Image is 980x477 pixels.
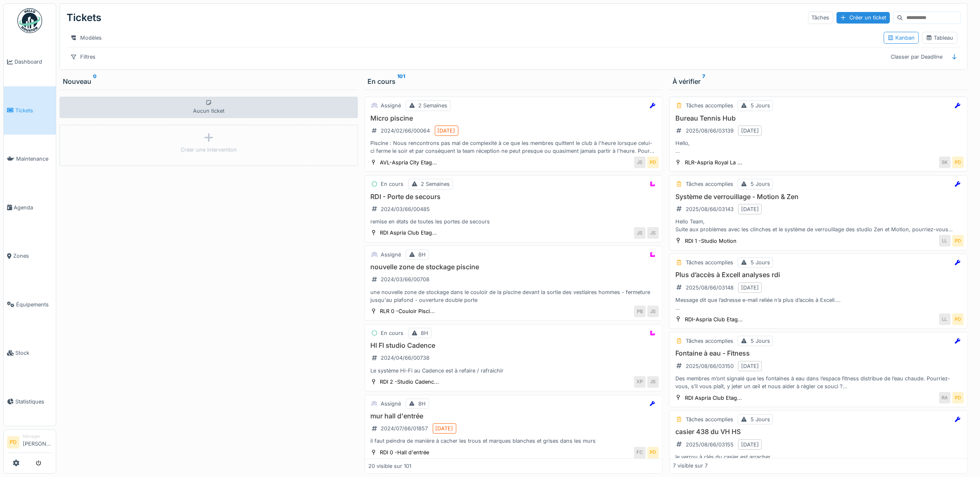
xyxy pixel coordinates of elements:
div: En cours [381,180,404,188]
div: [DATE] [438,127,455,135]
div: Tâches accomplies [686,259,733,266]
div: Le système Hi-Fi au Cadence est à refaire / rafraichir [368,367,659,375]
div: le verrou à clés du casier est arracher. Il est a venir recuperer au HSK Desk au dessus de l'ordi... [673,453,964,469]
span: Zones [13,252,52,260]
div: PD [952,392,964,403]
span: Équipements [16,301,52,309]
div: 5 Jours [751,180,770,188]
div: Tâches accomplies [686,415,733,423]
span: Stock [15,349,52,357]
div: XP [634,376,646,388]
div: 2024/04/66/00738 [381,354,430,362]
div: PB [634,306,646,317]
div: RDI 0 -Hall d'entrée [380,449,429,456]
h3: nouvelle zone de stockage piscine [368,263,659,271]
div: 2 Semaines [421,180,450,188]
a: Maintenance [4,135,56,183]
div: FC [634,447,646,458]
div: SK [939,157,951,168]
a: Tickets [4,86,56,135]
div: [DATE] [741,362,759,370]
div: Assigné [381,400,401,408]
div: Piscine : Nous rencontrons pas mal de complexité à ce que les membres quittent le club à l'heure ... [368,139,659,155]
div: JS [647,376,659,388]
li: PD [7,436,19,449]
div: Tâches accomplies [686,102,733,109]
div: Classer par Deadline [887,51,947,63]
div: Aucun ticket [60,97,358,118]
div: Nouveau [63,76,355,86]
h3: Système de verrouillage - Motion & Zen [673,193,964,201]
div: 5 Jours [751,102,770,109]
div: Tâches accomplies [686,180,733,188]
div: Assigné [381,251,401,259]
div: il faut peindre de manière à cacher les trous et marques blanches et grises dans les murs [368,437,659,445]
div: Hello Team, Suite aux problèmes avec les clinches et le système de verrouillage des studio Zen et... [673,218,964,233]
div: En cours [381,329,404,337]
h3: mur hall d'entrée [368,412,659,420]
a: Zones [4,232,56,280]
div: 2025/08/66/03148 [686,284,734,292]
sup: 7 [702,76,705,86]
div: [DATE] [741,205,759,213]
div: Kanban [887,34,915,42]
div: [DATE] [741,441,759,449]
div: RDI-Aspria Club Etag... [685,316,743,323]
div: 20 visible sur 101 [368,462,411,470]
a: Statistiques [4,377,56,426]
h3: Fontaine à eau - Fitness [673,349,964,357]
div: RDI Aspria Club Etag... [380,229,437,237]
div: Hello, Serait-il possible de prévoir un nettoyage ou entretien des bouches de ventilations de l'a... [673,139,964,155]
div: [DATE] [436,425,453,432]
div: PD [952,157,964,168]
span: Tickets [15,107,52,114]
div: Modèles [67,32,105,44]
div: 2025/08/66/03139 [686,127,734,135]
sup: 101 [398,76,405,86]
div: Filtres [67,51,99,63]
div: RA [939,392,951,403]
h3: Plus d’accès à Excell analyses rdi [673,271,964,279]
div: 5 Jours [751,337,770,345]
h3: Bureau Tennis Hub [673,114,964,122]
div: Tâches [808,12,833,24]
div: 2 Semaines [419,102,448,109]
div: LL [939,235,951,247]
div: En cours [368,76,660,86]
div: PD [952,313,964,325]
div: 8H [419,251,426,259]
div: 5 Jours [751,259,770,266]
div: 8H [421,329,429,337]
div: [DATE] [741,127,759,135]
sup: 0 [93,76,97,86]
div: 2024/07/66/01857 [381,425,428,432]
div: JS [634,157,646,168]
div: LL [939,313,951,325]
a: Dashboard [4,38,56,86]
span: Maintenance [16,155,52,163]
h3: casier 438 du VH HS [673,428,964,436]
div: À vérifier [672,76,964,86]
div: Message dit que l’adresse e-mail reliée n’a plus d’accès à Excell…. Je note les analyses dans le ... [673,296,964,312]
h3: HI FI studio Cadence [368,342,659,349]
div: RDI 1 -Studio Motion [685,237,737,245]
h3: RDI - Porte de secours [368,193,659,201]
div: 2024/03/66/00485 [381,205,430,213]
a: Stock [4,329,56,377]
img: Badge_color-CXgf-gQk.svg [17,8,42,33]
div: PD [647,157,659,168]
a: Équipements [4,280,56,329]
div: Créer un ticket [837,12,890,23]
span: Statistiques [15,398,52,406]
div: RLR-Aspria Royal La ... [685,159,742,166]
div: 2025/08/66/03143 [686,205,734,213]
div: Manager [23,433,52,439]
li: [PERSON_NAME] [23,433,52,451]
div: Des membres m’ont signalé que les fontaines à eau dans l’espace fitness distribue de l’eau chaude... [673,375,964,390]
div: 2024/02/66/00064 [381,127,430,135]
div: une nouvelle zone de stockage dans le couloir de la piscine devant la sortie des vestiaires homme... [368,288,659,304]
div: RLR 0 -Couloir Pisci... [380,307,435,315]
div: 2024/03/66/00708 [381,275,430,283]
div: Assigné [381,102,401,109]
div: 7 visible sur 7 [673,462,708,470]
